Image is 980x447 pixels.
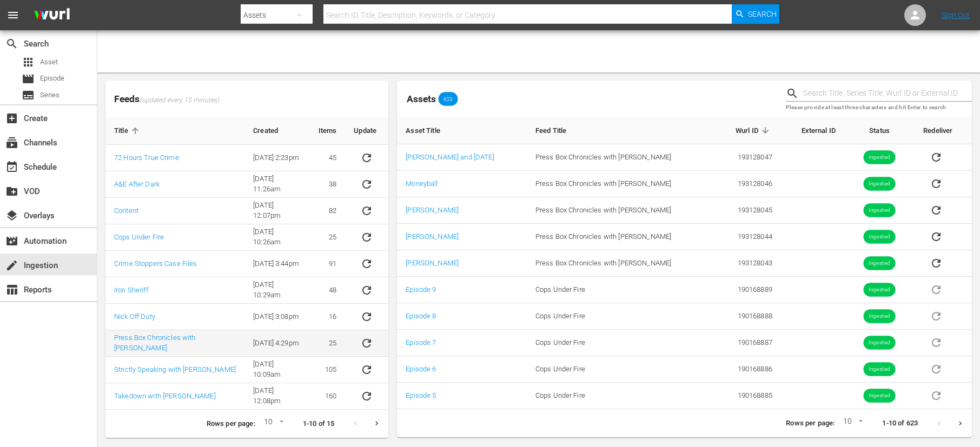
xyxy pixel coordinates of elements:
a: Episode 7 [406,338,436,346]
a: [PERSON_NAME] and [DATE] [406,153,494,161]
span: Ingested [863,312,895,321]
span: Episode [40,73,64,84]
table: sticky table [397,117,972,409]
span: Asset [22,56,35,69]
td: 193128046 [714,171,781,197]
td: [DATE] 12:08pm [244,383,310,410]
a: Content [114,206,138,215]
a: 72 Hours True Crime [114,154,179,162]
span: Asset [40,57,58,68]
span: Ingested [863,339,895,347]
span: Series [22,89,35,102]
th: Items [310,117,346,145]
span: 623 [438,96,458,102]
th: Status [844,117,915,144]
td: 16 [310,304,346,330]
p: 1-10 of 623 [882,418,918,429]
span: Episode [22,72,35,85]
td: 25 [310,330,346,357]
span: Title [114,126,142,136]
button: Search [732,4,779,24]
span: Asset is in future lineups. Remove all episodes that contain this asset before redelivering [923,338,949,346]
input: Search Title, Series Title, Wurl ID or External ID [803,85,972,102]
span: Asset is in future lineups. Remove all episodes that contain this asset before redelivering [923,391,949,399]
span: Ingested [863,233,895,241]
span: Created [253,126,292,136]
td: [DATE] 10:09am [244,357,310,383]
td: Cops Under Fire [527,356,715,383]
td: Press Box Chronicles with [PERSON_NAME] [527,224,715,250]
button: Next page [950,413,971,434]
td: 193128047 [714,144,781,171]
span: Ingested [863,392,895,400]
td: [DATE] 3:44pm [244,251,310,277]
p: Rows per page: [786,418,835,429]
span: (updated every 15 minutes) [140,96,219,105]
td: 190168888 [714,303,781,330]
td: 193128045 [714,197,781,224]
a: A&E After Dark [114,180,160,188]
table: sticky table [105,117,388,410]
span: Ingested [863,206,895,215]
td: 48 [310,277,346,304]
div: 10 [839,415,865,431]
a: Sign Out [942,11,970,19]
td: [DATE] 12:07pm [244,198,310,224]
p: Please provide at least three characters and hit Enter to search [786,103,972,112]
td: Cops Under Fire [527,330,715,356]
td: Press Box Chronicles with [PERSON_NAME] [527,197,715,224]
td: 38 [310,171,346,198]
th: External ID [781,117,844,144]
a: Nick Off Duty [114,312,155,321]
a: [PERSON_NAME] [406,232,459,241]
a: [PERSON_NAME] [406,206,459,214]
td: [DATE] 3:08pm [244,304,310,330]
button: Next page [366,413,387,434]
a: [PERSON_NAME] [406,259,459,267]
div: 10 [260,416,286,432]
td: Cops Under Fire [527,303,715,330]
th: Redeliver [915,117,972,144]
a: Episode 9 [406,285,436,293]
a: Strictly Speaking with [PERSON_NAME] [114,365,236,373]
a: Episode 5 [406,391,436,399]
span: Series [40,90,59,101]
span: movie_filter [5,235,18,248]
span: Asset Title [406,125,454,135]
img: ans4CAIJ8jUAAAAAAAAAAAAAAAAAAAAAAAAgQb4GAAAAAAAAAAAAAAAAAAAAAAAAJMjXAAAAAAAAAAAAAAAAAAAAAAAAgAT5G... [26,3,78,28]
span: Ingested [863,365,895,373]
span: Schedule [5,161,18,174]
p: Rows per page: [207,419,255,429]
th: Update [345,117,388,145]
a: Crime Stoppers Case Files [114,259,197,268]
a: Episode 8 [406,312,436,320]
a: Press Box Chronicles with [PERSON_NAME] [114,333,195,352]
td: 45 [310,145,346,171]
span: Ingested [863,180,895,188]
td: 25 [310,224,346,251]
td: Cops Under Fire [527,383,715,409]
td: 82 [310,198,346,224]
span: Ingested [863,259,895,268]
td: 193128043 [714,250,781,277]
span: Ingested [863,154,895,162]
td: [DATE] 11:26am [244,171,310,198]
td: 160 [310,383,346,410]
td: Press Box Chronicles with [PERSON_NAME] [527,144,715,171]
td: 190168887 [714,330,781,356]
td: 193128044 [714,224,781,250]
td: 190168889 [714,277,781,303]
span: Ingestion [5,259,18,272]
p: 1-10 of 15 [303,419,334,429]
span: layers [5,209,18,222]
span: Create [5,112,18,125]
td: [DATE] 10:26am [244,224,310,251]
td: 105 [310,357,346,383]
span: Search [748,4,777,24]
span: Search [5,37,18,50]
td: Cops Under Fire [527,277,715,303]
span: Asset is in future lineups. Remove all episodes that contain this asset before redelivering [923,311,949,319]
a: Episode 6 [406,365,436,373]
span: Wurl ID [736,125,772,135]
td: Press Box Chronicles with [PERSON_NAME] [527,250,715,277]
